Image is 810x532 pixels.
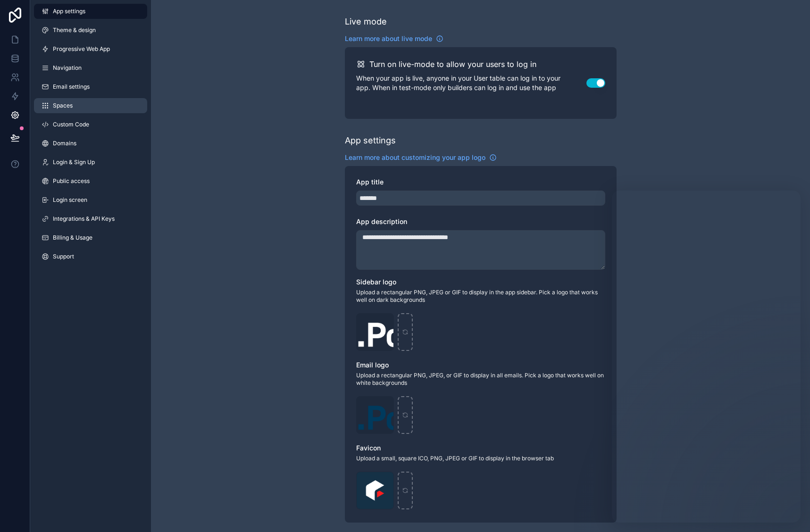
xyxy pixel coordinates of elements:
[34,136,147,151] a: Domains
[356,455,605,462] span: Upload a small, square ICO, PNG, JPEG or GIF to display in the browser tab
[53,121,89,128] span: Custom Code
[34,249,147,264] a: Support
[369,58,536,70] h2: Turn on live-mode to allow your users to log in
[53,140,76,147] span: Domains
[53,8,85,15] span: App settings
[356,444,381,452] span: Favicon
[356,361,389,369] span: Email logo
[34,42,147,57] a: Progressive Web App
[356,289,605,304] span: Upload a rectangular PNG, JPEG or GIF to display in the app sidebar. Pick a logo that works well ...
[53,26,96,34] span: Theme & design
[34,155,147,170] a: Login & Sign Up
[345,134,396,147] div: App settings
[53,234,92,241] span: Billing & Usage
[356,74,586,92] p: When your app is live, anyone in your User table can log in to your app. When in test-mode only b...
[53,253,74,260] span: Support
[34,60,147,75] a: Navigation
[356,217,407,225] span: App description
[345,34,443,43] a: Learn more about live mode
[53,177,90,185] span: Public access
[53,102,73,109] span: Spaces
[53,64,82,72] span: Navigation
[345,153,497,162] a: Learn more about customizing your app logo
[34,117,147,132] a: Custom Code
[53,158,95,166] span: Login & Sign Up
[53,215,115,223] span: Integrations & API Keys
[356,372,605,387] span: Upload a rectangular PNG, JPEG, or GIF to display in all emails. Pick a logo that works well on w...
[34,4,147,19] a: App settings
[34,79,147,94] a: Email settings
[34,98,147,113] a: Spaces
[612,191,801,523] iframe: Intercom live chat
[34,211,147,226] a: Integrations & API Keys
[345,34,432,43] span: Learn more about live mode
[53,83,90,91] span: Email settings
[356,178,384,186] span: App title
[53,45,110,53] span: Progressive Web App
[34,23,147,38] a: Theme & design
[345,15,387,28] div: Live mode
[34,192,147,208] a: Login screen
[34,230,147,245] a: Billing & Usage
[34,174,147,189] a: Public access
[53,196,87,204] span: Login screen
[356,278,396,286] span: Sidebar logo
[345,153,485,162] span: Learn more about customizing your app logo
